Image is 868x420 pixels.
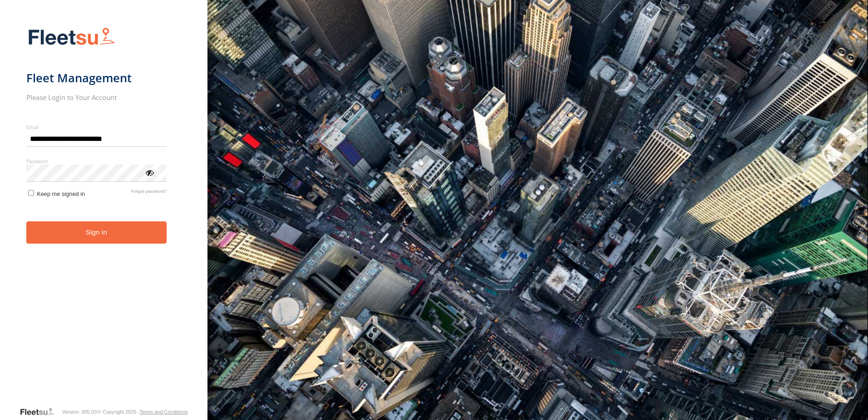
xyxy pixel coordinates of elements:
a: Forgot password? [131,189,167,197]
a: Terms and Conditions [139,409,187,415]
img: Fleetsu [26,25,117,49]
a: Visit our Website [20,407,61,416]
button: Sign in [26,221,167,244]
label: Password [26,158,167,165]
label: Email [26,124,167,130]
div: ViewPassword [145,168,154,177]
h2: Please Login to Your Account [26,93,167,102]
div: © Copyright 2025 - [98,409,188,415]
input: Keep me signed in [28,190,34,196]
span: Keep me signed in [37,190,85,197]
div: Version: 305.03 [62,409,97,415]
h1: Fleet Management [26,70,167,85]
form: main [26,22,181,406]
